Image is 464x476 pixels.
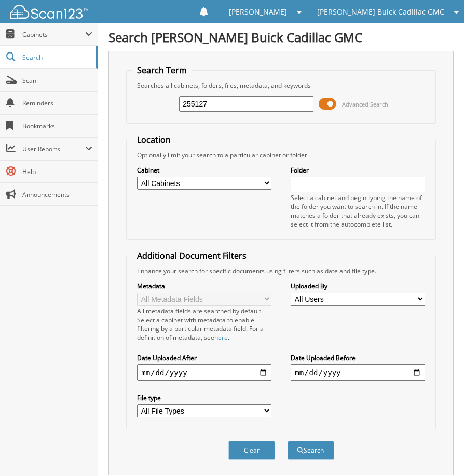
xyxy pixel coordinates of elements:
label: Cabinet [137,166,271,175]
label: Uploaded By [291,282,425,290]
legend: Search Term [132,64,192,76]
label: Date Uploaded Before [291,353,425,362]
label: Metadata [137,282,271,290]
span: [PERSON_NAME] Buick Cadillac GMC [317,9,444,15]
span: Reminders [22,99,92,108]
legend: Location [132,134,176,146]
div: Searches all cabinets, folders, files, metadata, and keywords [132,81,430,90]
div: Enhance your search for specific documents using filters such as date and file type. [132,267,430,275]
iframe: Chat Widget [412,426,464,476]
a: here [214,333,228,342]
button: Search [288,441,334,460]
span: Bookmarks [22,122,92,130]
div: Select a cabinet and begin typing the name of the folder you want to search in. If the name match... [291,193,425,229]
h1: Search [PERSON_NAME] Buick Cadillac GMC [108,29,454,46]
img: scan123-logo-white.svg [10,5,88,19]
input: start [137,364,271,381]
button: Clear [228,441,275,460]
input: end [291,364,425,381]
span: Scan [22,76,92,85]
label: File type [137,393,271,402]
legend: Additional Document Filters [132,250,252,261]
span: Announcements [22,190,92,199]
span: User Reports [22,144,85,153]
span: Advanced Search [342,100,388,108]
div: Optionally limit your search to a particular cabinet or folder [132,151,430,160]
div: All metadata fields are searched by default. Select a cabinet with metadata to enable filtering b... [137,307,271,342]
span: Help [22,167,92,176]
span: Search [22,53,91,62]
span: [PERSON_NAME] [229,9,287,15]
span: Cabinets [22,30,85,39]
label: Date Uploaded After [137,353,271,362]
label: Folder [291,166,425,175]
